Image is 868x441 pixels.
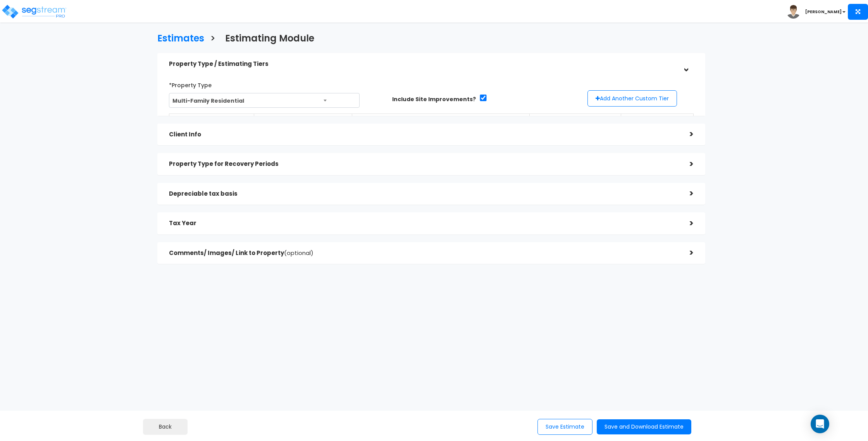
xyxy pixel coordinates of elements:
th: Short Life [254,114,352,128]
h3: > [210,33,215,45]
div: Open Intercom Messenger [811,415,829,433]
span: Multi-Family Residential [169,93,360,108]
div: > [680,57,692,72]
img: logo_pro_r.png [1,4,67,19]
h5: Client Info [169,131,678,138]
h3: Estimates [157,33,204,45]
button: Save Estimate [537,419,592,435]
button: Back [143,419,188,435]
span: (optional) [284,249,313,257]
h5: Depreciable tax basis [169,191,678,197]
button: Save and Download Estimate [597,419,691,434]
label: Include Site Improvements? [392,95,476,103]
h5: Property Type for Recovery Periods [169,161,678,167]
button: Add Another Custom Tier [587,90,677,107]
th: Export [621,114,693,128]
div: > [678,247,694,259]
a: Estimating Module [219,26,314,49]
h5: Comments/ Images/ Link to Property [169,250,678,257]
th: # [169,114,254,128]
b: [PERSON_NAME] [805,9,842,15]
div: > [678,128,694,140]
th: Site Improvements [352,114,529,128]
label: *Property Type [169,79,212,89]
th: Long Life [530,114,621,128]
div: > [678,158,694,170]
div: > [678,217,694,229]
span: Multi-Family Residential [169,93,359,108]
h5: Property Type / Estimating Tiers [169,61,678,67]
h3: Estimating Module [225,33,314,45]
a: Estimates [152,26,204,49]
div: > [678,188,694,200]
h5: Tax Year [169,220,678,227]
img: avatar.png [787,5,800,19]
